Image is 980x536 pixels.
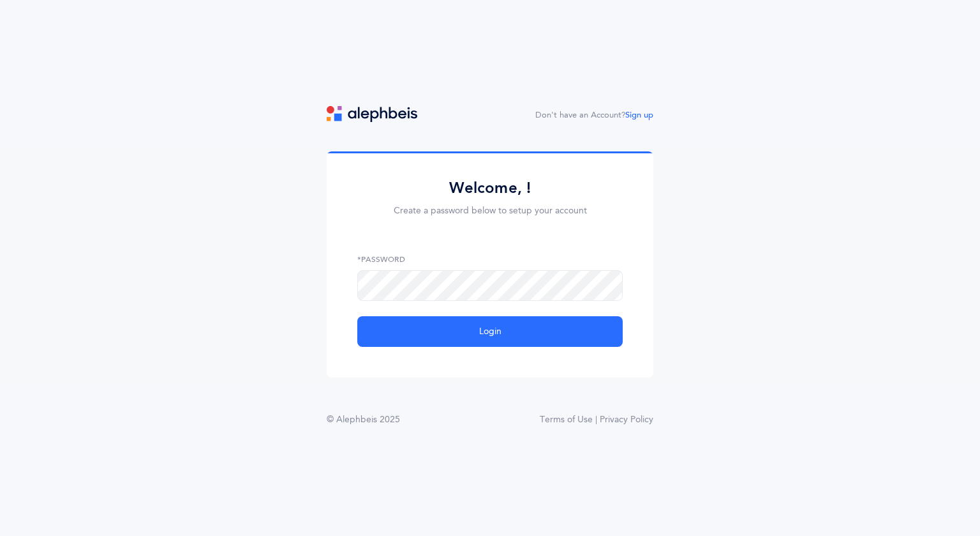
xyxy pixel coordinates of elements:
[625,111,653,119] a: Sign up
[540,413,653,427] a: Terms of Use | Privacy Policy
[327,413,400,427] div: © Alephbeis 2025
[535,109,653,122] div: Don't have an Account?
[479,325,501,339] span: Login
[357,204,623,218] p: Create a password below to setup your account
[357,316,623,347] button: Login
[327,106,417,122] img: logo.svg
[357,254,623,265] label: *Password
[357,178,623,198] h2: Welcome, !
